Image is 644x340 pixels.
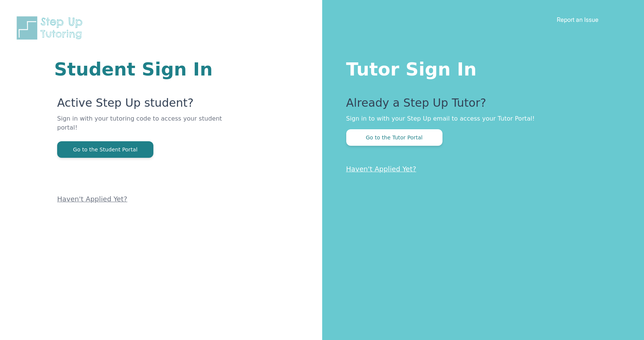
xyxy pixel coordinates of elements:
[346,96,614,114] p: Already a Step Up Tutor?
[57,141,153,158] button: Go to the Student Portal
[346,114,614,123] p: Sign in to with your Step Up email to access your Tutor Portal!
[54,60,232,78] h1: Student Sign In
[57,96,232,114] p: Active Step Up student?
[346,165,417,173] a: Haven't Applied Yet?
[557,16,599,23] a: Report an Issue
[57,114,232,141] p: Sign in with your tutoring code to access your student portal!
[346,129,442,146] button: Go to the Tutor Portal
[346,134,442,141] a: Go to the Tutor Portal
[15,15,87,41] img: Step Up Tutoring horizontal logo
[346,57,614,78] h1: Tutor Sign In
[57,146,153,153] a: Go to the Student Portal
[57,195,127,203] a: Haven't Applied Yet?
